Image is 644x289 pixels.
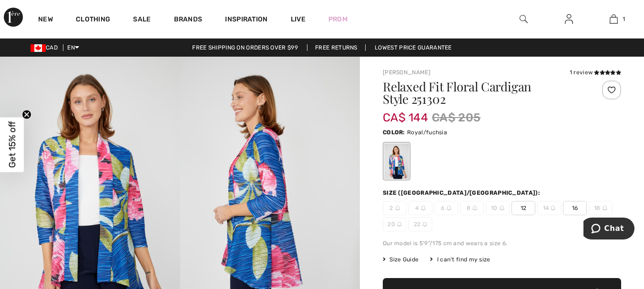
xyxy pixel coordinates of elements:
[592,13,636,25] a: 1
[383,201,407,215] span: 2
[225,15,267,25] span: Inspiration
[395,206,400,210] img: ring-m.svg
[460,201,484,215] span: 8
[383,255,419,264] span: Size Guide
[38,15,53,25] a: New
[383,239,621,248] div: Our model is 5'9"/175 cm and wears a size 6.
[603,206,607,210] img: ring-m.svg
[383,80,582,105] h1: Relaxed Fit Floral Cardigan Style 251302
[623,15,625,23] span: 1
[184,44,306,51] a: Free shipping on orders over $99
[133,15,151,25] a: Sale
[328,14,348,24] a: Prom
[383,69,430,76] a: [PERSON_NAME]
[472,206,477,210] img: ring-m.svg
[383,101,428,124] span: CA$ 144
[384,143,409,179] div: Royal/fuchsia
[31,44,46,52] img: Canadian Dollar
[409,201,432,215] span: 4
[430,255,490,264] div: I can't find my size
[557,13,581,25] a: Sign In
[31,44,61,51] span: CAD
[563,201,587,215] span: 16
[583,218,634,241] iframe: Opens a widget where you can chat to one of our agents
[511,201,535,215] span: 12
[565,13,573,25] img: My Info
[610,13,618,25] img: My Bag
[537,201,561,215] span: 14
[22,110,31,119] button: Close teaser
[570,68,621,77] div: 1 review
[409,217,432,231] span: 22
[397,222,402,227] img: ring-m.svg
[383,129,405,136] span: Color:
[367,44,460,51] a: Lowest Price Guarantee
[383,189,542,197] div: Size ([GEOGRAPHIC_DATA]/[GEOGRAPHIC_DATA]):
[589,201,613,215] span: 18
[486,201,510,215] span: 10
[383,217,407,231] span: 20
[447,206,451,210] img: ring-m.svg
[520,13,528,25] img: search the website
[4,8,23,27] img: 1ère Avenue
[422,222,427,227] img: ring-m.svg
[291,14,306,24] a: Live
[307,44,366,51] a: Free Returns
[76,15,110,25] a: Clothing
[421,206,426,210] img: ring-m.svg
[551,206,555,210] img: ring-m.svg
[67,44,79,51] span: EN
[7,121,18,168] span: Get 15% off
[500,206,504,210] img: ring-m.svg
[407,129,447,136] span: Royal/fuchsia
[174,15,203,25] a: Brands
[432,109,480,126] span: CA$ 205
[434,201,458,215] span: 6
